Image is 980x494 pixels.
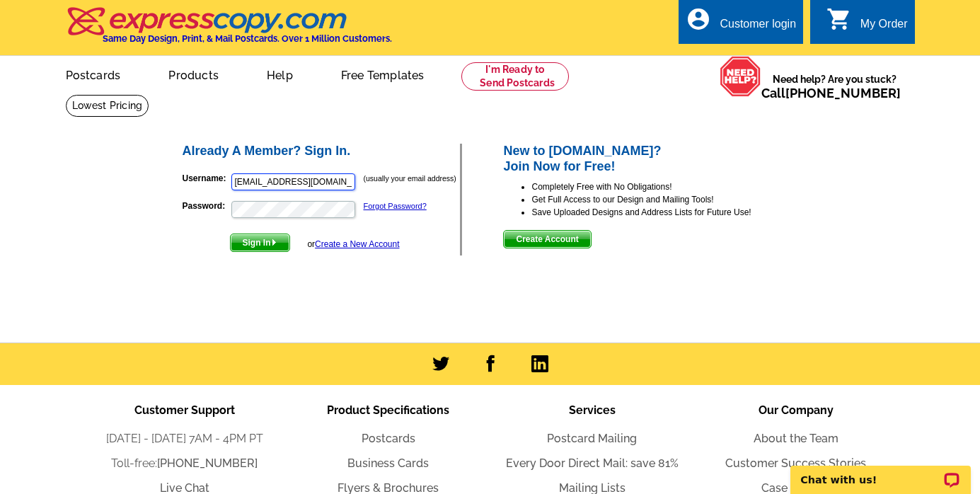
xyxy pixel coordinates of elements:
a: account_circle Customer login [686,16,796,33]
i: shopping_cart [826,6,852,32]
a: Create a New Account [315,239,399,249]
h4: Same Day Design, Print, & Mail Postcards. Over 1 Million Customers. [103,33,392,44]
div: or [307,238,399,251]
div: My Order [860,18,908,38]
a: Forgot Password? [364,202,427,210]
a: Business Cards [347,456,429,470]
a: Postcards [43,57,144,91]
button: Create Account [503,230,591,248]
label: Password: [183,200,230,212]
label: Username: [183,172,230,185]
span: Customer Support [134,403,235,417]
span: Our Company [759,403,834,417]
li: Completely Free with No Obligations! [531,180,800,193]
a: [PHONE_NUMBER] [785,86,901,100]
a: shopping_cart My Order [826,16,908,33]
div: Customer login [720,18,796,38]
span: Create Account [504,231,590,248]
button: Sign In [230,234,290,252]
li: Toll-free: [83,455,287,472]
h2: Already A Member? Sign In. [183,144,461,159]
li: Save Uploaded Designs and Address Lists for Future Use! [531,206,800,219]
a: Every Door Direct Mail: save 81% [506,456,679,470]
a: About the Team [754,432,838,445]
small: (usually your email address) [364,174,456,183]
a: Customer Success Stories [725,456,866,470]
a: [PHONE_NUMBER] [157,456,258,470]
img: button-next-arrow-white.png [271,239,277,246]
a: Products [146,57,241,91]
a: Postcard Mailing [547,432,637,445]
a: Help [244,57,316,91]
span: Product Specifications [327,403,449,417]
a: Free Templates [318,57,447,91]
span: Need help? Are you stuck? [761,72,908,100]
li: Get Full Access to our Design and Mailing Tools! [531,193,800,206]
img: help [720,56,761,97]
a: Postcards [362,432,415,445]
i: account_circle [686,6,711,32]
h2: New to [DOMAIN_NAME]? Join Now for Free! [503,144,800,174]
li: [DATE] - [DATE] 7AM - 4PM PT [83,430,287,447]
span: Sign In [231,234,289,251]
iframe: LiveChat chat widget [781,449,980,494]
span: Call [761,86,901,100]
a: Same Day Design, Print, & Mail Postcards. Over 1 Million Customers. [66,17,392,44]
span: Services [569,403,616,417]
